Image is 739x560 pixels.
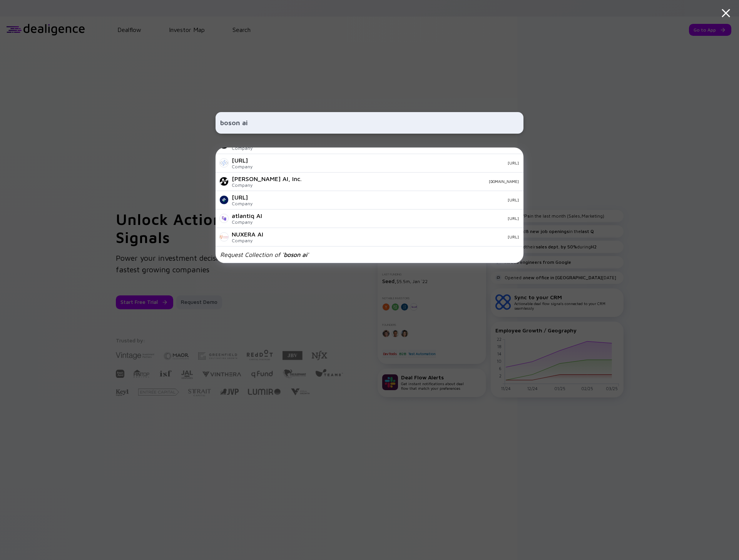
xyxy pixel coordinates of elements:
[220,251,309,258] div: Request Collection of ' '
[308,179,519,184] div: [DOMAIN_NAME]
[232,212,262,219] div: atlantiq AI
[232,182,302,188] div: Company
[284,251,307,258] span: boson ai
[232,194,252,201] div: [URL]
[232,238,263,243] div: Company
[268,216,519,221] div: [URL]
[232,175,302,182] div: [PERSON_NAME] AI, Inc.
[269,235,519,239] div: [URL]
[259,161,519,165] div: [URL]
[220,116,519,130] input: Search Company or Investor...
[232,145,270,151] div: Company
[259,198,519,202] div: [URL]
[232,157,252,164] div: [URL]
[232,219,262,225] div: Company
[232,231,263,238] div: NUXERA AI
[232,201,252,206] div: Company
[232,164,252,169] div: Company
